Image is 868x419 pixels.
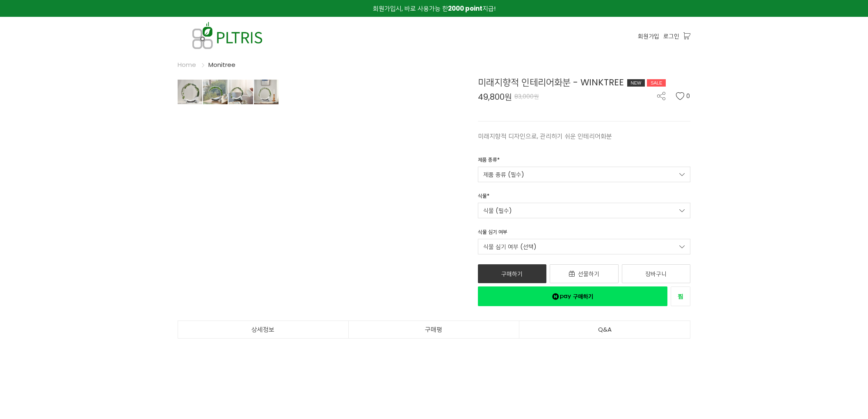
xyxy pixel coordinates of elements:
span: 49,800원 [478,93,512,101]
div: 미래지향적 인테리어화분 - WINKTREE [478,76,691,89]
a: 새창 [478,286,668,306]
div: 제품 종류 [478,156,500,167]
a: 장바구니 [622,264,691,283]
a: 제품 종류 (필수) [478,167,691,182]
a: 구매하기 [478,264,547,283]
a: 새창 [671,286,690,306]
a: Home [178,60,196,69]
a: 선물하기 [550,264,619,283]
a: 로그인 [663,32,679,41]
a: 식물 (필수) [478,203,691,218]
span: 83,000원 [514,92,539,101]
a: 구매평 [349,321,519,338]
a: Q&A [519,321,690,338]
div: SALE [647,79,666,87]
a: 회원가입 [638,32,659,41]
div: NEW [627,79,645,87]
span: 0 [686,92,690,100]
span: 회원가입시, 바로 사용가능 한 지급! [373,4,496,13]
a: 상세정보 [178,321,348,338]
button: 0 [676,92,690,100]
a: 식물 심기 여부 (선택) [478,239,691,254]
p: 미래지향적 디자인으로, 관리하기 쉬운 인테리어화분 [478,131,691,141]
strong: 2000 point [448,4,482,13]
span: 선물하기 [578,270,599,278]
div: 식물 심기 여부 [478,228,507,239]
div: 식물 [478,192,489,203]
a: Monitree [208,60,235,69]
